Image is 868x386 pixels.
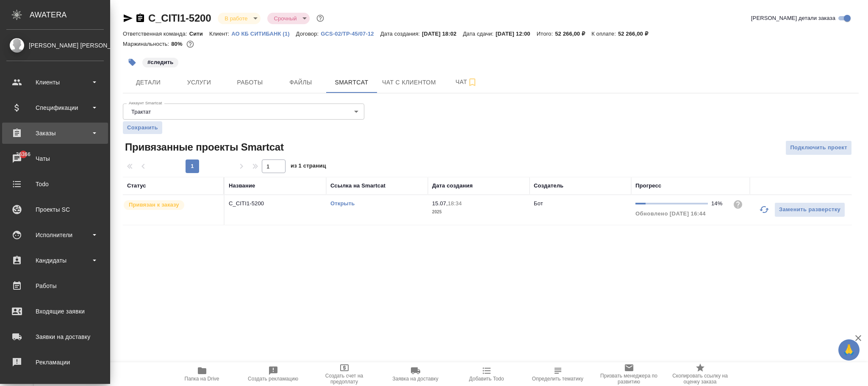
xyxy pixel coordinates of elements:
[2,326,108,347] a: Заявки на доставку
[231,31,296,37] p: АО КБ СИТИБАНК (1)
[779,205,840,215] span: Заменить разверстку
[185,39,196,50] button: 8800.00 RUB;
[451,362,522,386] button: Добавить Todo
[785,140,852,155] button: Подключить проект
[11,150,36,159] span: 36366
[670,373,731,385] span: Скопировать ссылку на оценку заказа
[296,31,321,37] p: Договор:
[711,199,726,208] div: 14%
[331,77,372,88] span: Smartcat
[6,330,104,343] div: Заявки на доставку
[267,13,310,24] div: В работе
[618,31,654,37] p: 52 266,00 ₽
[280,77,321,88] span: Файлы
[2,148,108,169] a: 36366Чаты
[6,356,104,369] div: Рекламации
[380,31,422,37] p: Дата создания:
[2,173,108,195] a: Todo
[593,362,665,386] button: Призвать менеджера по развитию
[321,30,380,37] a: GCS-02/TP-45/07-12
[315,13,326,24] button: Доп статусы указывают на важность/срочность заказа
[555,31,591,37] p: 52 266,00 ₽
[6,41,104,50] div: [PERSON_NAME] [PERSON_NAME]
[330,182,385,190] div: Ссылка на Smartcat
[6,280,104,292] div: Работы
[123,31,189,37] p: Ответственная команда:
[522,362,593,386] button: Определить тематику
[123,103,364,120] div: Трактат
[321,31,380,37] p: GCS-02/TP-45/07-12
[6,229,104,241] div: Исполнители
[635,210,706,217] span: Обновлено [DATE] 16:44
[330,200,355,207] a: Открыть
[751,14,835,22] span: [PERSON_NAME] детали заказа
[127,182,146,190] div: Статус
[392,376,438,382] span: Заявка на доставку
[754,199,774,220] button: Обновить прогресс
[229,199,322,208] p: C_CITI1-5200
[189,31,209,37] p: Сити
[123,13,133,23] button: Скопировать ссылку для ЯМессенджера
[185,376,219,382] span: Папка на Drive
[463,31,496,37] p: Дата сдачи:
[599,373,660,385] span: Призвать менеджера по развитию
[229,182,255,190] div: Название
[532,376,583,382] span: Определить тематику
[123,121,162,134] button: Сохранить
[496,31,537,37] p: [DATE] 12:00
[635,182,661,190] div: Прогресс
[838,339,860,361] button: 🙏
[209,31,231,37] p: Клиент:
[30,6,110,23] div: AWATERA
[179,77,219,88] span: Услуги
[218,13,260,24] div: В работе
[6,178,104,190] div: Todo
[382,77,436,88] span: Чат с клиентом
[129,108,153,115] button: Трактат
[469,376,504,382] span: Добавить Todo
[171,41,184,47] p: 80%
[309,362,380,386] button: Создать счет на предоплату
[380,362,451,386] button: Заявка на доставку
[432,182,473,190] div: Дата создания
[129,201,179,209] p: Привязан к заказу
[127,123,158,132] span: Сохранить
[6,101,104,114] div: Спецификации
[2,301,108,322] a: Входящие заявки
[148,12,211,24] a: C_CITI1-5200
[141,58,179,65] span: следить
[2,275,108,296] a: Работы
[314,373,375,385] span: Создать счет на предоплату
[6,76,104,89] div: Клиенты
[123,53,141,72] button: Добавить тэг
[222,15,250,22] button: В работе
[291,161,326,173] span: из 1 страниц
[2,199,108,220] a: Проекты SC
[135,13,145,23] button: Скопировать ссылку
[534,200,543,207] p: Бот
[248,376,298,382] span: Создать рекламацию
[842,341,856,359] span: 🙏
[6,203,104,216] div: Проекты SC
[591,31,618,37] p: К оплате:
[467,77,477,87] svg: Подписаться
[790,143,847,153] span: Подключить проект
[432,208,525,216] p: 2025
[665,362,736,386] button: Скопировать ссылку на оценку заказа
[128,77,169,88] span: Детали
[230,77,270,88] span: Работы
[6,127,104,140] div: Заказы
[6,152,104,165] div: Чаты
[432,200,448,207] p: 15.07,
[2,352,108,373] a: Рекламации
[123,140,284,154] span: Привязанные проекты Smartcat
[231,30,296,37] a: АО КБ СИТИБАНК (1)
[6,254,104,267] div: Кандидаты
[534,182,563,190] div: Создатель
[537,31,555,37] p: Итого:
[238,362,309,386] button: Создать рекламацию
[147,58,173,67] p: #следить
[448,200,462,207] p: 18:34
[272,15,300,22] button: Срочный
[166,362,238,386] button: Папка на Drive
